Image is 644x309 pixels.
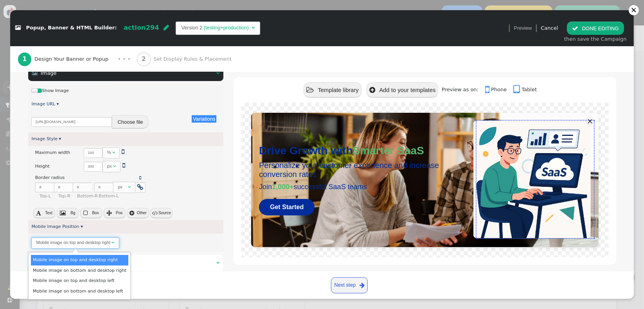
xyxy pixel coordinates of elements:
td: Mobile image on top and desktop left [31,276,128,286]
a: 2 Set Display Rules & Placement [137,46,248,72]
span: Set Display Rules & Placement [153,55,234,63]
a:  [122,163,125,168]
a: Image URL ▾ [31,101,59,107]
span:  [164,24,169,31]
button:  Text [33,208,55,218]
span: 1,000+ [272,183,294,191]
span:  [252,25,255,30]
span:  [306,87,314,94]
font: Personalize your customer experience and increase conversion rates [259,161,439,179]
div: Mobile image on top and desktop right [36,239,110,246]
span: Box [92,211,99,215]
span: Preview as on: [442,87,484,92]
td: (testing+production) [203,24,250,32]
font: Get Started [270,204,304,210]
button:  Box [80,208,102,218]
div: px [118,184,126,190]
font: Join successful SaaS teams [259,183,367,191]
div: · · · [118,54,130,64]
span:  [152,210,157,216]
a: Mobile Image Position ▾ [31,224,83,229]
font: Drive Growth with [259,145,424,157]
a: 1 Design Your Banner or Popup · · · [18,46,137,72]
div: Bottom-L [99,193,139,200]
span: Pos [116,211,122,215]
a: Get Started [259,199,315,215]
span:  [122,162,125,168]
span: Height [35,164,50,169]
button:  Bg [57,208,79,218]
td: Version 2 [181,24,202,32]
span: Text [45,211,52,215]
span: Bg [70,211,75,215]
span: Design Your Banner or Popup [34,55,112,63]
td: Mobile image on bottom and desktop right [31,266,128,276]
div: px [107,163,112,170]
span:  [514,85,522,95]
div: Top-R [58,193,76,200]
div: Show Image [28,84,224,98]
button:  Pos [104,208,126,218]
a:  [139,175,141,181]
span:  [369,87,375,94]
button: DONE EDITING [567,22,624,35]
div: % [107,149,111,156]
span:  [137,184,143,190]
span:  [60,210,66,216]
a: Image Style ▾ [31,136,61,141]
td: Mobile image on top and desktop right [31,255,128,266]
span:  [360,281,365,290]
span:  [112,150,115,155]
a: Cancel [541,25,558,31]
a: Preview [514,22,532,35]
a: Next step [331,277,368,293]
button: Add to your templates [367,82,439,98]
button: Choose file [112,115,148,128]
span:  [572,25,578,31]
button: Variations [192,115,216,123]
td: Mobile image on bottom and desktop left [31,286,128,297]
a: Tablet [514,87,537,92]
span:  [113,164,116,168]
button: Template library [304,82,362,98]
b: 1 [22,56,27,63]
span:  [216,260,219,265]
span: Popup, Banner & HTML Builder: [26,25,117,31]
img: Image [473,121,591,238]
div: Top-L [40,193,58,200]
span:  [106,210,112,216]
span:  [216,70,219,76]
span:  [36,210,41,216]
a: Phone [485,87,512,92]
span:  [15,25,21,31]
span:  [122,148,124,155]
a:  [122,149,124,154]
span: action294 [124,24,159,31]
button: Source [150,208,172,218]
span: Smarter SaaS [353,145,424,157]
span:  [83,210,88,216]
span:  [128,184,131,189]
b: 2 [142,56,146,63]
span: Maximum width [35,150,70,155]
div: then save the Campaign [564,35,627,43]
span:  [32,70,38,76]
span: Preview [514,24,532,32]
span: Border radius [35,175,65,180]
button: Other [127,208,149,218]
span: Image [41,70,57,76]
div: Bottom-R [77,193,98,200]
span:  [130,210,134,216]
span:  [112,240,114,245]
span:  [485,85,491,95]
